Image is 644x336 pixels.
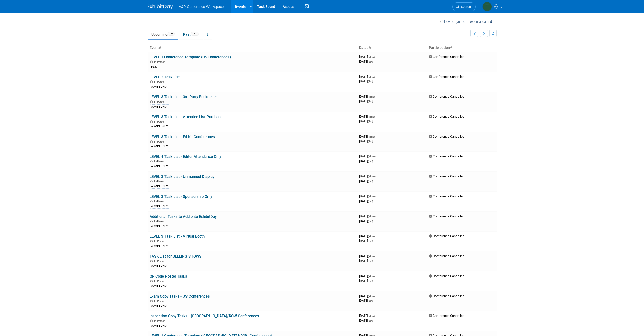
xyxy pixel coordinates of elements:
a: Past1362 [179,30,203,39]
span: [DATE] [359,79,373,83]
span: Conference Cancelled [429,294,464,298]
span: [DATE] [359,234,376,238]
span: (Mon) [368,314,375,317]
div: ADMIN ONLY [150,104,169,109]
span: Conference Cancelled [429,75,464,79]
a: Upcoming143 [148,30,178,39]
span: [DATE] [359,135,376,138]
span: Conference Cancelled [429,254,464,258]
img: In-Person Event [150,300,153,302]
img: In-Person Event [150,120,153,123]
span: (Sat) [368,260,373,262]
span: (Sat) [368,220,373,223]
a: LEVEL 4 Task List - Editor Attendance Only [150,154,221,159]
span: (Sat) [368,80,373,83]
a: LEVEL 3 Task List - Attendee List Purchase [150,115,222,119]
a: LEVEL 3 Task List - Virtual Booth [150,234,205,239]
span: [DATE] [359,179,373,183]
span: (Mon) [368,235,375,238]
span: Conference Cancelled [429,314,464,318]
img: In-Person Event [150,280,153,282]
span: - [375,154,376,158]
span: (Mon) [368,155,375,158]
span: In-Person [154,220,167,223]
div: ADMIN ONLY [150,124,169,129]
span: 1362 [191,32,199,36]
a: LEVEL 3 Task List - 3rd Party Bookseller [150,95,217,99]
span: In-Person [154,200,167,203]
span: (Mon) [368,215,375,218]
span: [DATE] [359,194,376,198]
span: [DATE] [359,299,373,302]
img: In-Person Event [150,240,153,242]
span: In-Person [154,280,167,283]
span: (Sat) [368,299,373,302]
span: (Mon) [368,195,375,198]
span: [DATE] [359,314,376,318]
span: (Mon) [368,95,375,98]
span: In-Person [154,140,167,143]
span: Conference Cancelled [429,194,464,198]
span: Conference Cancelled [429,115,464,118]
div: ADMIN ONLY [150,184,169,189]
span: Conference Cancelled [429,135,464,138]
span: Conference Cancelled [429,55,464,59]
span: [DATE] [359,154,376,158]
span: (Sat) [368,280,373,282]
span: [DATE] [359,75,376,79]
span: (Sat) [368,160,373,163]
img: ExhibitDay [148,4,173,9]
span: (Mon) [368,56,375,58]
span: [DATE] [359,119,373,123]
a: LEVEL 3 Task List - Ed Kit Conferences [150,135,215,139]
div: ADMIN ONLY [150,204,169,208]
span: Conference Cancelled [429,274,464,278]
span: [DATE] [359,174,376,178]
a: How to sync to an external calendar... [440,20,497,24]
div: ADMIN ONLY [150,224,169,228]
span: A&P Conference Workspace [179,5,224,9]
span: [DATE] [359,159,373,163]
span: - [375,274,376,278]
img: In-Person Event [150,160,153,162]
span: In-Person [154,180,167,183]
span: (Sat) [368,140,373,143]
span: [DATE] [359,60,373,64]
span: [DATE] [359,239,373,243]
span: - [375,75,376,79]
span: - [375,174,376,178]
span: - [375,214,376,218]
th: Dates [357,44,427,52]
div: ADMIN ONLY [150,85,169,89]
span: (Mon) [368,295,375,298]
span: In-Person [154,120,167,123]
img: Tia Ali [482,2,492,11]
span: [DATE] [359,199,373,203]
span: In-Person [154,160,167,163]
div: FY27 [150,65,159,69]
a: Inspection Copy Tasks - [GEOGRAPHIC_DATA]/ROW Conferences [150,314,259,318]
span: (Mon) [368,135,375,138]
a: Additional Tasks to Add onto ExhibitDay [150,214,217,219]
span: Conference Cancelled [429,154,464,158]
span: In-Person [154,60,167,64]
div: ADMIN ONLY [150,164,169,169]
a: Sort by Start Date [368,46,371,50]
span: Conference Cancelled [429,214,464,218]
img: In-Person Event [150,260,153,262]
span: [DATE] [359,95,376,98]
span: [DATE] [359,139,373,143]
span: - [375,314,376,318]
span: - [375,95,376,98]
span: In-Person [154,240,167,243]
span: [DATE] [359,279,373,283]
img: In-Person Event [150,140,153,143]
span: [DATE] [359,274,376,278]
span: In-Person [154,260,167,263]
div: ADMIN ONLY [150,304,169,308]
div: ADMIN ONLY [150,264,169,268]
span: [DATE] [359,219,373,223]
span: In-Person [154,300,167,303]
a: LEVEL 3 Task List - Unmanned Display [150,174,214,179]
span: [DATE] [359,294,376,298]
